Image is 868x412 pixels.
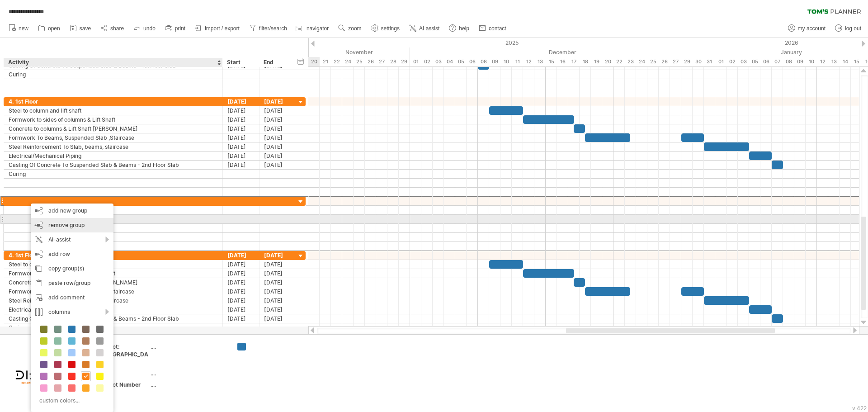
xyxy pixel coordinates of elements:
[223,106,259,115] div: [DATE]
[227,58,254,67] div: Start
[31,305,113,319] div: columns
[31,204,113,218] div: add new group
[259,142,296,151] div: [DATE]
[636,57,647,66] div: Wednesday, 24 December 2025
[31,247,113,261] div: add row
[433,57,444,66] div: Wednesday, 3 December 2025
[307,25,329,32] span: navigator
[376,57,387,66] div: Thursday, 27 November 2025
[557,57,568,66] div: Tuesday, 16 December 2025
[476,23,509,34] a: contact
[223,260,259,269] div: [DATE]
[817,57,828,66] div: Monday, 12 January 2026
[444,57,455,66] div: Thursday, 4 December 2025
[546,57,557,66] div: Monday, 15 December 2025
[659,57,670,66] div: Friday, 26 December 2025
[98,23,127,34] a: share
[647,57,659,66] div: Thursday, 25 December 2025
[9,142,218,151] div: Steel Reinforcement To Slab, beams, staircase
[8,58,217,67] div: Activity
[786,23,828,34] a: my account
[6,23,31,34] a: new
[223,161,259,169] div: [DATE]
[193,23,242,34] a: import / export
[738,57,749,66] div: Saturday, 3 January 2026
[9,115,218,124] div: Formwork to sides of columns & Lift Shaft
[9,133,218,142] div: Formwork To Beams, Suspended Slab ,Staircase
[223,287,259,296] div: [DATE]
[31,290,113,305] div: add comment
[9,106,218,115] div: Steel to column and lift shaft
[798,25,826,32] span: my account
[259,97,296,106] div: [DATE]
[852,405,867,412] div: v 422
[568,57,580,66] div: Wednesday, 17 December 2025
[205,25,240,32] span: import / export
[259,133,296,142] div: [DATE]
[259,124,296,133] div: [DATE]
[489,57,500,66] div: Tuesday, 9 December 2025
[259,260,296,269] div: [DATE]
[704,57,715,66] div: Wednesday, 31 December 2025
[387,57,399,66] div: Friday, 28 November 2025
[467,57,478,66] div: Saturday, 6 December 2025
[175,25,185,32] span: print
[749,57,760,66] div: Monday, 5 January 2026
[381,25,400,32] span: settings
[342,57,354,66] div: Monday, 24 November 2025
[259,25,287,32] span: filter/search
[9,70,218,79] div: Curing
[828,57,840,66] div: Tuesday, 13 January 2026
[455,57,467,66] div: Friday, 5 December 2025
[9,287,218,296] div: Formwork To Beams, Suspended Slab ,Staircase
[9,260,218,269] div: Steel to column and lift shaft
[726,57,738,66] div: Friday, 2 January 2026
[410,47,715,57] div: December 2025
[99,381,149,388] div: Project Number
[223,305,259,314] div: [DATE]
[143,25,156,32] span: undo
[259,161,296,169] div: [DATE]
[534,57,546,66] div: Saturday, 13 December 2025
[512,57,523,66] div: Thursday, 11 December 2025
[840,57,851,66] div: Wednesday, 14 January 2026
[399,57,410,66] div: Saturday, 29 November 2025
[151,343,226,350] div: ....
[110,25,124,32] span: share
[247,23,290,34] a: filter/search
[223,124,259,133] div: [DATE]
[410,57,421,66] div: Monday, 1 December 2025
[151,381,226,388] div: ....
[5,343,89,402] img: 4b7ff39a-4d23-43f2-9e75-1bac35ea6f13.png
[369,23,402,34] a: settings
[308,57,320,66] div: Thursday, 20 November 2025
[259,251,296,260] div: [DATE]
[833,23,864,34] a: log out
[223,314,259,323] div: [DATE]
[31,232,113,247] div: AI-assist
[9,305,218,314] div: Electrical/Mechanical Piping
[31,276,113,290] div: paste row/group
[365,57,376,66] div: Wednesday, 26 November 2025
[36,23,63,34] a: open
[354,57,365,66] div: Tuesday, 25 November 2025
[223,278,259,287] div: [DATE]
[259,115,296,124] div: [DATE]
[223,97,259,106] div: [DATE]
[259,305,296,314] div: [DATE]
[320,57,331,66] div: Friday, 21 November 2025
[163,23,188,34] a: print
[670,57,681,66] div: Saturday, 27 December 2025
[523,57,534,66] div: Friday, 12 December 2025
[348,25,361,32] span: zoom
[259,287,296,296] div: [DATE]
[259,106,296,115] div: [DATE]
[223,296,259,305] div: [DATE]
[9,161,218,169] div: Casting Of Concrete To Suspended Slab & Beams - 2nd Floor Slab
[715,57,726,66] div: Thursday, 1 January 2026
[407,23,442,34] a: AI assist
[9,97,218,106] div: 4. 1st Floor
[80,25,91,32] span: save
[99,343,149,366] div: Project: [GEOGRAPHIC_DATA]
[681,57,693,66] div: Monday, 29 December 2025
